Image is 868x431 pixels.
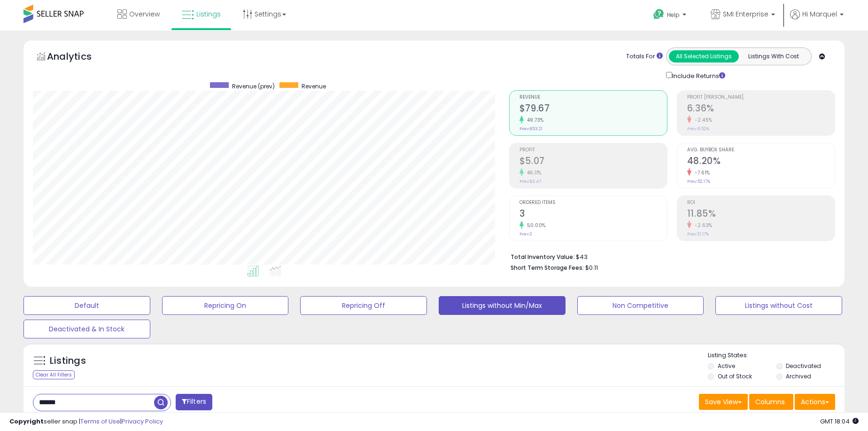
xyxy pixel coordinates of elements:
[659,70,736,81] div: Include Returns
[718,372,752,380] label: Out of Stock
[519,179,541,184] small: Prev: $3.47
[691,169,710,176] small: -7.61%
[577,296,704,315] button: Non Competitive
[786,372,811,380] label: Archived
[687,95,835,100] span: Profit [PERSON_NAME]
[626,52,663,61] div: Totals For
[646,1,696,31] a: Help
[715,296,842,315] button: Listings without Cost
[708,351,844,360] p: Listing States:
[738,50,808,63] button: Listings With Cost
[9,417,163,426] div: seller snap | |
[519,126,542,132] small: Prev: $53.21
[691,117,713,124] small: -2.45%
[23,320,150,338] button: Deactivated & In Stock
[232,82,275,90] span: Revenue (prev)
[122,417,163,426] a: Privacy Policy
[439,296,566,315] button: Listings without Min/Max
[162,296,289,315] button: Repricing On
[749,394,793,410] button: Columns
[9,417,44,426] strong: Copyright
[524,169,542,176] small: 46.11%
[511,251,828,262] li: $43
[786,362,821,370] label: Deactivated
[511,264,584,272] b: Short Term Storage Fees:
[653,8,665,20] i: Get Help
[524,222,546,229] small: 50.00%
[33,370,75,379] div: Clear All Filters
[519,208,667,221] h2: 3
[687,231,709,237] small: Prev: 12.17%
[820,417,859,426] span: 2025-08-15 18:04 GMT
[795,394,835,410] button: Actions
[718,362,735,370] label: Active
[80,417,120,426] a: Terms of Use
[302,82,326,90] span: Revenue
[519,231,532,237] small: Prev: 2
[755,397,785,407] span: Columns
[519,148,667,153] span: Profit
[687,126,709,132] small: Prev: 6.52%
[687,148,835,153] span: Avg. Buybox Share
[196,9,221,19] span: Listings
[687,200,835,205] span: ROI
[585,263,598,272] span: $0.11
[511,253,574,261] b: Total Inventory Value:
[687,208,835,221] h2: 11.85%
[129,9,160,19] span: Overview
[176,394,212,410] button: Filters
[667,11,680,19] span: Help
[687,156,835,168] h2: 48.20%
[300,296,427,315] button: Repricing Off
[519,103,667,116] h2: $79.67
[47,50,110,65] h5: Analytics
[699,394,748,410] button: Save View
[524,117,544,124] small: 49.73%
[691,222,713,229] small: -2.63%
[519,200,667,205] span: Ordered Items
[723,9,768,19] span: SMI Enterprise
[669,50,739,63] button: All Selected Listings
[519,95,667,100] span: Revenue
[519,156,667,168] h2: $5.07
[687,179,710,184] small: Prev: 52.17%
[790,9,844,31] a: Hi Marquel
[802,9,837,19] span: Hi Marquel
[23,296,150,315] button: Default
[50,354,86,368] h5: Listings
[687,103,835,116] h2: 6.36%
